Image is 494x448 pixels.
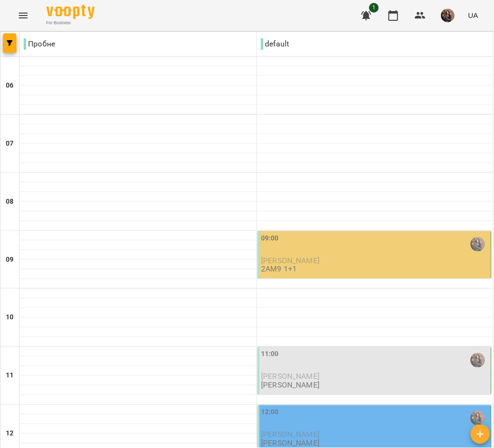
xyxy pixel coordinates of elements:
[46,5,95,19] img: Voopty Logo
[262,372,320,381] span: [PERSON_NAME]
[471,411,485,426] img: Прокопенко Поліна Олександрівна
[12,4,35,27] button: Menu
[262,430,320,439] span: [PERSON_NAME]
[262,381,320,389] p: [PERSON_NAME]
[46,20,95,26] span: For Business
[262,349,279,360] label: 11:00
[441,9,455,22] img: 6c17d95c07e6703404428ddbc75e5e60.jpg
[6,254,14,265] h6: 09
[261,38,290,50] p: default
[6,313,14,323] h6: 10
[369,3,379,13] span: 1
[24,38,55,50] p: Пробне
[6,429,14,439] h6: 12
[465,6,482,24] button: UA
[6,196,14,207] h6: 08
[6,80,14,91] h6: 06
[262,439,320,448] p: [PERSON_NAME]
[262,256,320,265] span: [PERSON_NAME]
[6,371,14,381] h6: 11
[468,10,479,20] span: UA
[6,138,14,149] h6: 07
[471,425,490,444] button: Створити урок
[262,265,297,273] p: 2АМ9 1+1
[471,237,485,252] img: Прокопенко Поліна Олександрівна
[471,353,485,368] img: Прокопенко Поліна Олександрівна
[262,233,279,244] label: 09:00
[262,407,279,418] label: 12:00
